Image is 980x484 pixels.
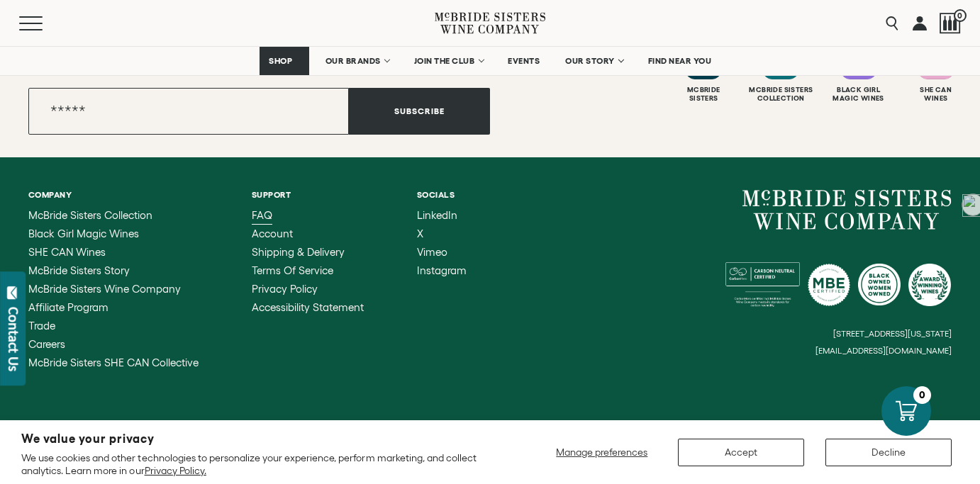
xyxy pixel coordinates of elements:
[899,86,973,103] div: She Can Wines
[21,433,501,445] h2: We value your privacy
[21,451,501,477] p: We use cookies and other technologies to personalize your experience, perform marketing, and coll...
[252,209,272,221] span: FAQ
[648,56,712,66] span: FIND NEAR YOU
[556,47,632,75] a: OUR STORY
[28,283,181,295] span: McBride Sisters Wine Company
[28,283,199,295] a: McBride Sisters Wine Company
[252,247,364,258] a: Shipping & Delivery
[252,301,364,313] span: Accessibility Statement
[19,16,70,30] button: Mobile Menu Trigger
[414,56,475,66] span: JOIN THE CLUB
[565,56,615,66] span: OUR STORY
[349,88,490,135] button: Subscribe
[28,264,130,276] span: McBride Sisters Story
[28,301,108,313] span: Affiliate Program
[28,338,65,350] span: Careers
[822,86,896,103] div: Black Girl Magic Wines
[28,339,199,350] a: Careers
[6,307,21,371] div: Contact Us
[833,329,952,338] small: [STREET_ADDRESS][US_STATE]
[28,357,199,368] a: McBride Sisters SHE CAN Collective
[417,209,457,221] span: LinkedIn
[744,86,818,103] div: Mcbride Sisters Collection
[252,283,364,295] a: Privacy Policy
[28,265,199,276] a: McBride Sisters Story
[252,265,364,276] a: Terms of Service
[667,86,740,103] div: Mcbride Sisters
[28,228,199,240] a: Black Girl Magic Wines
[28,320,55,332] span: Trade
[269,56,293,66] span: SHOP
[28,320,199,332] a: Trade
[508,56,540,66] span: EVENTS
[252,228,364,240] a: Account
[417,228,467,240] a: X
[417,227,423,240] span: X
[252,283,318,295] span: Privacy Policy
[28,246,106,258] span: SHE CAN Wines
[252,264,333,276] span: Terms of Service
[252,302,364,313] a: Accessibility Statement
[954,9,967,22] span: 0
[28,88,349,135] input: Email
[417,246,447,258] span: Vimeo
[556,446,647,458] span: Manage preferences
[28,210,199,221] a: McBride Sisters Collection
[547,439,657,466] button: Manage preferences
[639,47,721,75] a: FIND NEAR YOU
[252,210,364,221] a: FAQ
[499,47,549,75] a: EVENTS
[913,386,931,404] div: 0
[678,439,804,466] button: Accept
[815,346,952,356] small: [EMAIL_ADDRESS][DOMAIN_NAME]
[28,227,139,240] span: Black Girl Magic Wines
[28,302,199,313] a: Affiliate Program
[742,190,952,230] a: McBride Sisters Wine Company
[260,47,309,75] a: SHOP
[316,47,398,75] a: OUR BRANDS
[252,246,345,258] span: Shipping & Delivery
[28,209,152,221] span: McBride Sisters Collection
[417,264,467,276] span: Instagram
[417,247,467,258] a: Vimeo
[417,265,467,276] a: Instagram
[405,47,492,75] a: JOIN THE CLUB
[28,356,199,368] span: McBride Sisters SHE CAN Collective
[325,56,381,66] span: OUR BRANDS
[252,227,293,240] span: Account
[28,247,199,258] a: SHE CAN Wines
[417,210,467,221] a: LinkedIn
[825,439,952,466] button: Decline
[145,465,206,476] a: Privacy Policy.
